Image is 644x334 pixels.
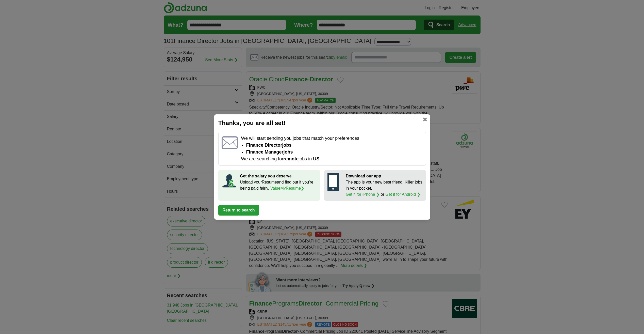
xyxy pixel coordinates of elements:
[283,156,299,161] strong: remote
[346,179,423,198] p: The app is your new best friend. Killer jobs in your pocket. or
[218,205,259,216] button: Return to search
[241,135,422,142] p: We will start sending you jobs that match your preferences.
[313,156,319,161] span: US
[385,192,420,196] a: Get it for Android ❯
[346,192,379,196] a: Get it for iPhone ❯
[246,142,422,149] li: Finance Director jobs
[240,179,317,191] p: Upload your Resume and find out if you're being paid fairly.
[241,156,422,162] p: We are searching for jobs in
[218,118,426,128] h2: Thanks, you are all set!
[270,186,304,190] a: ValueMyResume❯
[246,149,422,156] li: finance manager jobs
[346,173,423,179] p: Download our app
[240,173,317,179] p: Get the salary you deserve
